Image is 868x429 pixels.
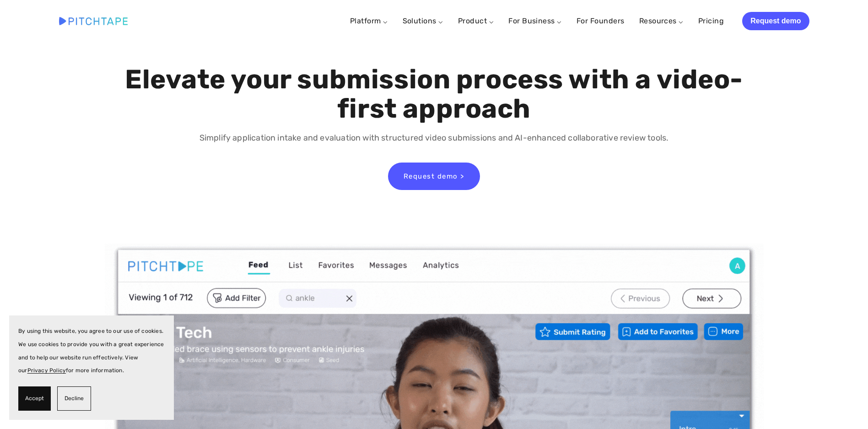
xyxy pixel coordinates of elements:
[577,13,625,29] a: For Founders
[25,392,44,405] span: Accept
[57,386,91,411] button: Decline
[27,367,66,374] a: Privacy Policy
[18,325,165,377] p: By using this website, you agree to our use of cookies. We use cookies to provide you with a grea...
[742,12,809,30] a: Request demo
[403,16,443,25] a: Solutions ⌵
[350,16,388,25] a: Platform ⌵
[123,65,745,124] h1: Elevate your submission process with a video-first approach
[65,392,84,405] span: Decline
[59,17,128,25] img: Pitchtape | Video Submission Management Software
[698,13,724,29] a: Pricing
[388,163,480,190] a: Request demo >
[508,16,562,25] a: For Business ⌵
[822,385,868,429] iframe: Chat Widget
[18,386,51,411] button: Accept
[9,315,174,420] section: Cookie banner
[123,131,745,145] p: Simplify application intake and evaluation with structured video submissions and AI-enhanced coll...
[458,16,494,25] a: Product ⌵
[639,16,684,25] a: Resources ⌵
